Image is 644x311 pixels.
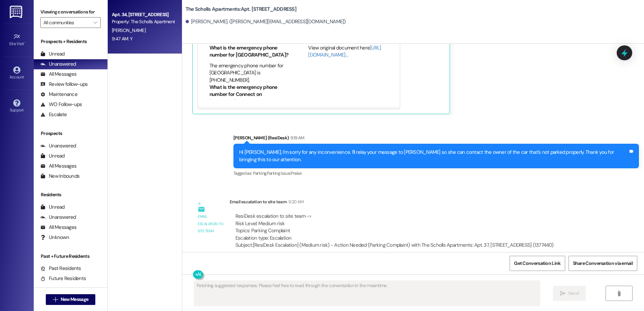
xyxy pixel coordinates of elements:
[112,27,146,33] span: [PERSON_NAME]
[40,81,88,88] div: Review follow-ups
[34,191,107,198] div: Residents
[210,84,289,105] li: What is the emergency phone number for Connect on [US_STATE]?
[46,294,96,305] button: New Message
[10,6,24,18] img: ResiDesk Logo
[112,36,132,42] div: 9:47 AM: Y
[53,297,58,302] i: 
[24,40,25,45] span: •
[235,242,553,249] div: Subject: [ResiDesk Escalation] (Medium risk) - Action Needed (Parking Complaint) with The Scholls...
[553,286,586,301] button: Send
[616,291,621,296] i: 
[40,224,76,231] div: All Messages
[40,91,77,98] div: Maintenance
[210,44,289,59] li: What is the emergency phone number for [GEOGRAPHIC_DATA]?
[186,18,346,25] div: [PERSON_NAME]. ([PERSON_NAME][EMAIL_ADDRESS][DOMAIN_NAME])
[230,198,559,208] div: Email escalation to site team
[235,213,553,242] div: ResiDesk escalation to site team -> Risk Level: Medium risk Topics: Parking Complaint Escalation ...
[210,62,289,84] li: The emergency phone number for [GEOGRAPHIC_DATA] is [PHONE_NUMBER].
[40,234,69,241] div: Unknown
[40,152,65,160] div: Unread
[112,18,174,25] div: Property: The Scholls Apartments
[3,31,30,49] a: Site Visit •
[40,275,86,282] div: Future Residents
[112,11,174,18] div: Apt. 34, [STREET_ADDRESS]
[40,7,101,17] label: Viewing conversations for
[40,214,76,221] div: Unanswered
[40,61,76,68] div: Unanswered
[93,20,97,25] i: 
[291,170,302,176] span: Praise
[510,256,565,271] button: Get Conversation Link
[40,204,65,211] div: Unread
[186,6,296,13] b: The Scholls Apartments: Apt. [STREET_ADDRESS]
[287,198,303,205] div: 9:20 AM
[233,168,639,178] div: Tagged as:
[40,71,76,78] div: All Messages
[308,44,395,59] div: View original document here
[253,170,267,176] span: Parking ,
[198,213,224,235] div: Email escalation to site team
[308,44,381,58] a: [URL][DOMAIN_NAME]…
[40,111,67,118] div: Escalate
[267,170,291,176] span: Parking issue ,
[560,291,565,296] i: 
[233,134,639,144] div: [PERSON_NAME] (ResiDesk)
[569,256,637,271] button: Share Conversation via email
[34,38,107,45] div: Prospects + Residents
[514,260,560,267] span: Get Conversation Link
[34,253,107,260] div: Past + Future Residents
[40,173,79,180] div: New Inbounds
[568,290,579,297] span: Send
[40,50,65,58] div: Unread
[573,260,633,267] span: Share Conversation via email
[40,101,82,108] div: WO Follow-ups
[34,130,107,137] div: Prospects
[194,281,540,306] textarea: Fetching suggested responses. Please feel free to read through the conversation in the meantime.
[61,296,88,303] span: New Message
[40,265,81,272] div: Past Residents
[3,64,30,82] a: Account
[289,134,304,141] div: 9:19 AM
[40,163,76,170] div: All Messages
[239,149,628,163] div: Hi [PERSON_NAME], I'm sorry for any inconvenience. I'll relay your message to [PERSON_NAME] so sh...
[43,17,90,28] input: All communities
[3,97,30,115] a: Support
[40,142,76,149] div: Unanswered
